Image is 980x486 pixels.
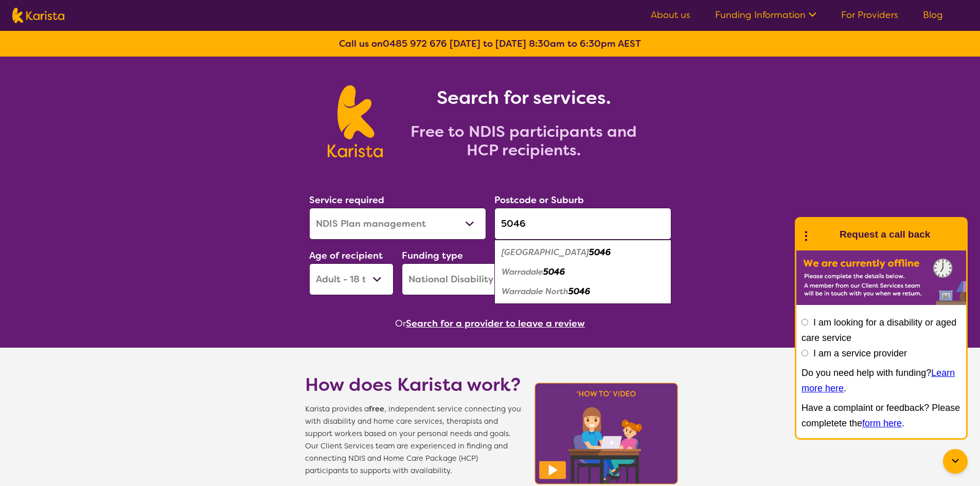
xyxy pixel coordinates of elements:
[395,316,406,331] span: Or
[801,365,961,396] p: Do you need help with funding? .
[840,227,930,242] h1: Request a call back
[402,249,463,262] label: Funding type
[651,9,690,21] a: About us
[502,247,589,258] em: [GEOGRAPHIC_DATA]
[12,8,64,23] img: Karista logo
[923,9,943,21] a: Blog
[328,85,383,157] img: Karista logo
[502,286,568,297] em: Warradale North
[309,249,383,262] label: Age of recipient
[500,243,666,262] div: Oaklands Park 5046
[589,247,611,258] em: 5046
[813,348,907,358] label: I am a service provider
[568,286,590,297] em: 5046
[801,400,961,431] p: Have a complaint or feedback? Please completete the .
[715,9,816,21] a: Funding Information
[500,282,666,301] div: Warradale North 5046
[494,208,671,240] input: Type
[395,85,652,110] h1: Search for services.
[395,122,652,159] h2: Free to NDIS participants and HCP recipients.
[796,250,966,305] img: Karista offline chat form to request call back
[305,403,521,477] span: Karista provides a , independent service connecting you with disability and home care services, t...
[813,224,833,245] img: Karista
[543,266,565,277] em: 5046
[500,262,666,282] div: Warradale 5046
[339,38,641,50] b: Call us on [DATE] to [DATE] 8:30am to 6:30pm AEST
[369,404,384,414] b: free
[862,418,902,428] a: form here
[383,38,447,50] a: 0485 972 676
[841,9,898,21] a: For Providers
[406,316,585,331] button: Search for a provider to leave a review
[502,266,543,277] em: Warradale
[309,194,384,206] label: Service required
[801,317,956,343] label: I am looking for a disability or aged care service
[494,194,584,206] label: Postcode or Suburb
[305,372,521,397] h1: How does Karista work?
